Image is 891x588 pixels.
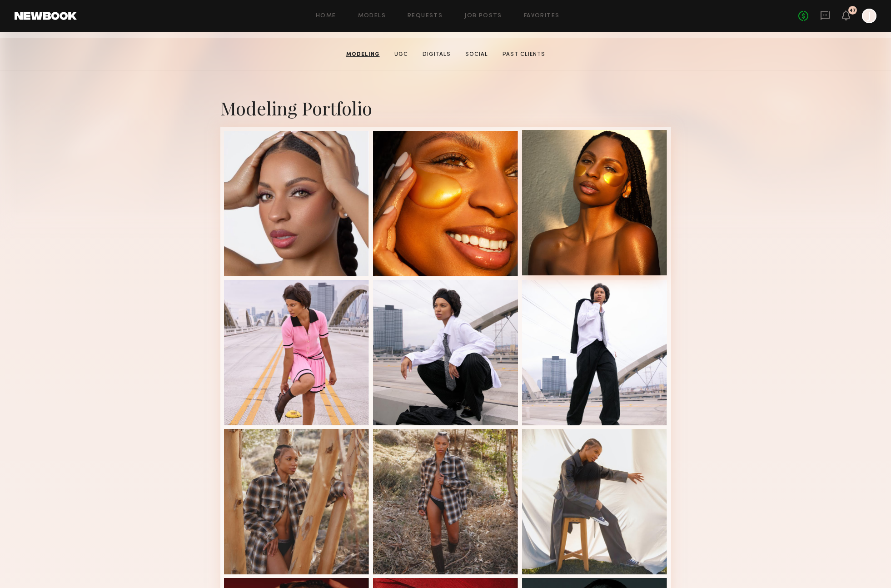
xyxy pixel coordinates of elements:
a: Favorites [524,13,560,19]
a: Models [358,13,386,19]
div: 47 [849,8,856,13]
a: Social [462,50,492,59]
a: J [862,9,876,23]
div: Modeling Portfolio [220,96,671,120]
a: Job Posts [464,13,502,19]
a: Digitals [419,50,454,59]
a: Requests [408,13,443,19]
a: Past Clients [499,50,549,59]
a: UGC [391,50,412,59]
a: Modeling [343,50,383,59]
a: Home [316,13,336,19]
